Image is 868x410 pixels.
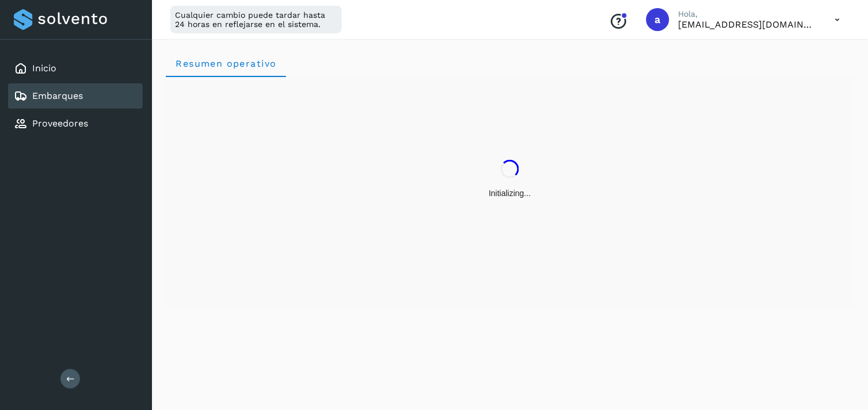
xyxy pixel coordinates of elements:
[679,9,817,19] p: Hola,
[32,63,56,74] a: Inicio
[32,118,88,129] a: Proveedores
[8,111,143,136] div: Proveedores
[679,19,817,30] p: alejperez@niagarawater.com
[170,6,342,33] div: Cualquier cambio puede tardar hasta 24 horas en reflejarse en el sistema.
[8,83,143,109] div: Embarques
[175,58,277,69] span: Resumen operativo
[32,90,83,101] a: Embarques
[8,56,143,81] div: Inicio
